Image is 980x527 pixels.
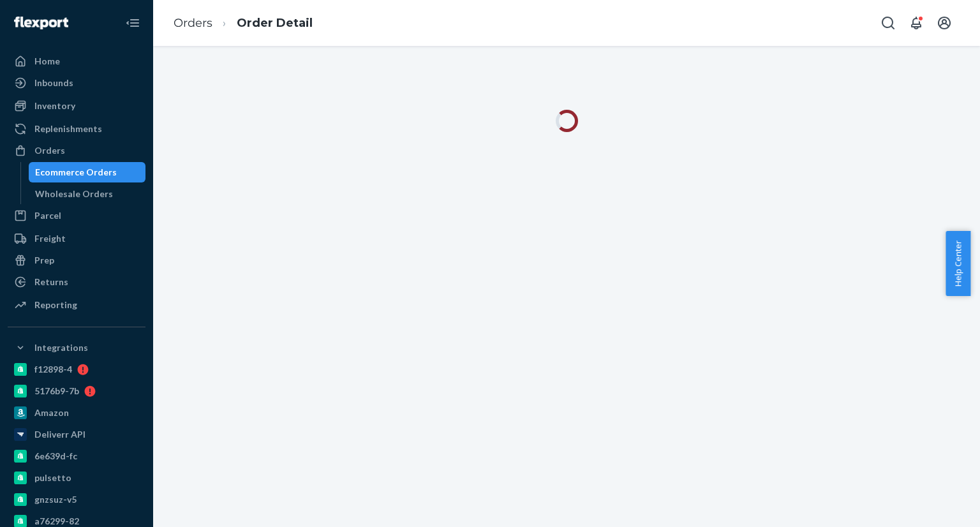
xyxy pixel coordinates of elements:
button: Open notifications [903,10,929,36]
a: Inbounds [8,73,145,93]
a: Order Detail [237,16,313,30]
div: 5176b9-7b [34,385,79,397]
a: Wholesale Orders [29,184,146,204]
div: Reporting [34,299,77,311]
a: 6e639d-fc [8,446,145,466]
button: Help Center [946,231,970,296]
a: Reporting [8,295,145,315]
button: Close Navigation [120,10,145,36]
div: gnzsuz-v5 [34,493,77,506]
div: pulsetto [34,471,71,484]
div: Amazon [34,406,69,419]
div: Prep [34,254,54,267]
div: Integrations [34,341,88,354]
div: Inventory [34,100,75,112]
a: Inventory [8,96,145,116]
a: Freight [8,228,145,249]
a: Home [8,51,145,71]
div: Returns [34,276,68,288]
div: Wholesale Orders [35,188,113,200]
img: Flexport logo [14,17,68,29]
a: Parcel [8,205,145,226]
a: Prep [8,250,145,271]
a: Ecommerce Orders [29,162,146,182]
a: Orders [8,140,145,161]
div: Home [34,55,60,68]
a: f12898-4 [8,359,145,380]
div: Parcel [34,209,61,222]
a: gnzsuz-v5 [8,489,145,510]
a: 5176b9-7b [8,381,145,401]
div: Deliverr API [34,428,85,441]
div: Inbounds [34,77,73,89]
div: Freight [34,232,66,245]
a: pulsetto [8,468,145,488]
div: 6e639d-fc [34,450,77,463]
button: Open Search Box [875,10,901,36]
ol: breadcrumbs [163,4,323,42]
button: Open account menu [932,10,957,36]
a: Amazon [8,403,145,423]
a: Returns [8,272,145,292]
div: f12898-4 [34,363,72,376]
a: Replenishments [8,119,145,139]
div: Orders [34,144,65,157]
a: Deliverr API [8,424,145,445]
div: Replenishments [34,122,102,135]
button: Integrations [8,338,145,358]
div: Ecommerce Orders [35,166,117,179]
a: Orders [174,16,212,30]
